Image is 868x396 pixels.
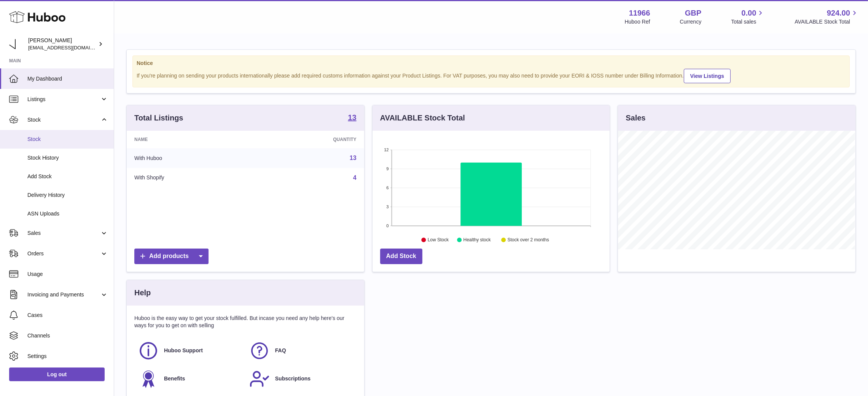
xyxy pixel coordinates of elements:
[28,44,112,51] span: [EMAIL_ADDRESS][DOMAIN_NAME]
[386,185,389,190] text: 6
[795,8,859,25] a: 924.00 AVAILABLE Stock Total
[249,369,353,389] a: Subscriptions
[134,315,357,329] p: Huboo is the easy way to get your stock fulfilled. But incase you need any help here's our ways f...
[9,38,21,50] img: internalAdmin-11966@internal.huboo.com
[27,210,108,217] span: ASN Uploads
[27,271,108,278] span: Usage
[249,341,353,361] a: FAQ
[386,204,389,209] text: 3
[27,136,108,143] span: Stock
[134,113,183,123] h3: Total Listings
[255,131,364,148] th: Quantity
[138,369,242,389] a: Benefits
[164,347,203,354] span: Huboo Support
[629,8,650,18] strong: 11966
[463,238,491,243] text: Healthy stock
[350,155,357,161] a: 13
[348,114,356,123] a: 13
[626,113,645,123] h3: Sales
[275,347,286,354] span: FAQ
[137,60,846,67] strong: Notice
[386,223,389,228] text: 0
[134,249,209,264] a: Add products
[27,96,100,103] span: Listings
[134,288,151,298] h3: Help
[827,8,850,18] span: 924.00
[127,168,255,188] td: With Shopify
[127,131,255,148] th: Name
[625,18,650,25] div: Huboo Ref
[27,250,100,257] span: Orders
[138,341,242,361] a: Huboo Support
[27,353,108,360] span: Settings
[275,375,311,382] span: Subscriptions
[795,18,859,25] span: AVAILABLE Stock Total
[27,154,108,162] span: Stock History
[742,8,757,18] span: 0.00
[28,37,97,51] div: [PERSON_NAME]
[508,238,549,243] text: Stock over 2 months
[27,291,100,298] span: Invoicing and Payments
[27,116,100,124] span: Stock
[137,68,846,83] div: If you're planning on sending your products internationally please add required customs informati...
[27,312,108,319] span: Cases
[380,113,465,123] h3: AVAILABLE Stock Total
[386,166,389,171] text: 9
[27,75,108,82] span: My Dashboard
[127,148,255,168] td: With Huboo
[353,174,357,181] a: 4
[348,114,356,121] strong: 13
[9,367,105,381] a: Log out
[731,8,765,25] a: 0.00 Total sales
[380,249,422,264] a: Add Stock
[27,192,108,199] span: Delivery History
[684,69,731,83] a: View Listings
[27,230,100,237] span: Sales
[428,238,449,243] text: Low Stock
[164,375,185,382] span: Benefits
[27,173,108,180] span: Add Stock
[27,332,108,339] span: Channels
[731,18,765,25] span: Total sales
[384,147,389,152] text: 12
[685,8,701,18] strong: GBP
[680,18,702,25] div: Currency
